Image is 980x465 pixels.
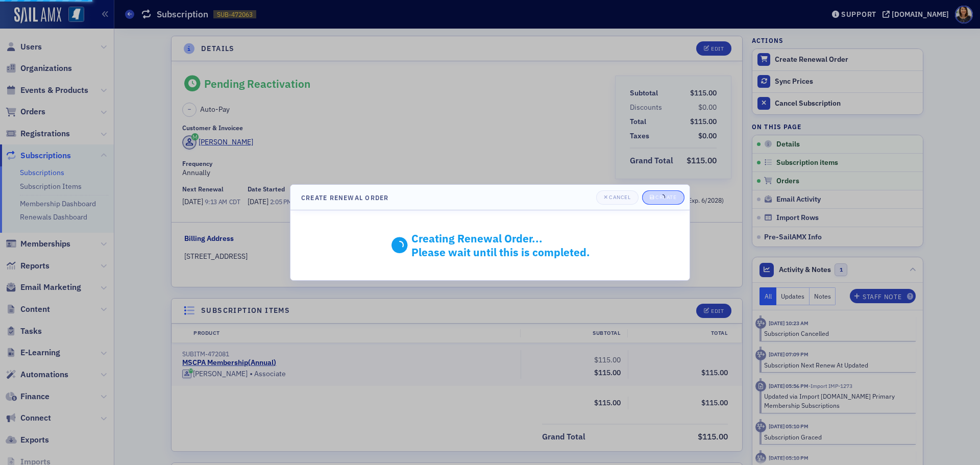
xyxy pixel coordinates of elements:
p: Creating Renewal Order... [411,232,590,245]
div: Cancel [609,194,630,200]
div: Create [655,194,676,200]
button: Cancel [596,190,639,205]
button: Create [642,190,684,205]
p: Please wait until this is completed. [411,246,590,259]
h4: Create Renewal Order [301,193,389,202]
